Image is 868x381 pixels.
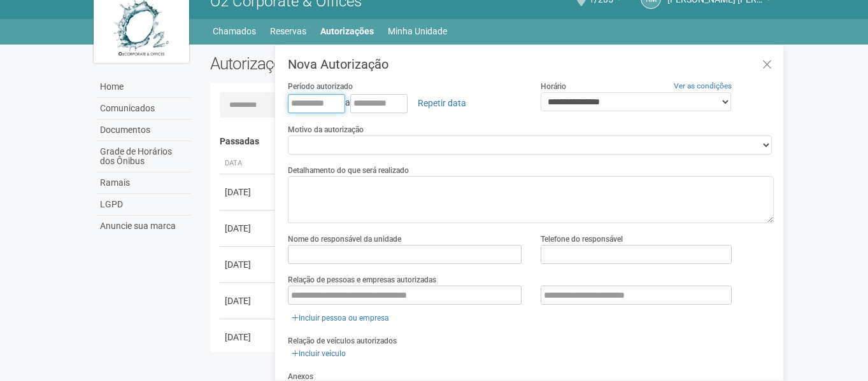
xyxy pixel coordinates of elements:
a: Grade de Horários dos Ônibus [97,141,191,172]
a: Incluir pessoa ou empresa [288,311,393,325]
label: Motivo da autorização [288,124,364,135]
a: LGPD [97,194,191,216]
label: Relação de pessoas e empresas autorizadas [288,274,436,286]
a: Home [97,76,191,98]
label: Horário [541,81,566,92]
div: a [288,92,522,114]
a: Reservas [270,22,306,40]
div: [DATE] [225,186,272,198]
div: [DATE] [225,331,272,343]
a: Comunicados [97,98,191,120]
a: Incluir veículo [288,347,350,361]
a: Anuncie sua marca [97,216,191,237]
label: Detalhamento do que será realizado [288,165,409,176]
th: Data [220,153,277,174]
h4: Passadas [220,137,765,146]
label: Relação de veículos autorizados [288,335,397,347]
div: [DATE] [225,258,272,271]
a: Documentos [97,120,191,141]
div: [DATE] [225,294,272,307]
label: Telefone do responsável [541,233,623,245]
label: Período autorizado [288,81,353,92]
a: Autorizações [320,22,374,40]
a: Ramais [97,172,191,194]
h3: Nova Autorização [288,58,774,71]
label: Nome do responsável da unidade [288,233,401,245]
div: [DATE] [225,222,272,235]
a: Ver as condições [674,81,732,90]
a: Repetir data [409,92,474,114]
h2: Autorizações [210,54,483,73]
a: Minha Unidade [388,22,447,40]
a: Chamados [213,22,256,40]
